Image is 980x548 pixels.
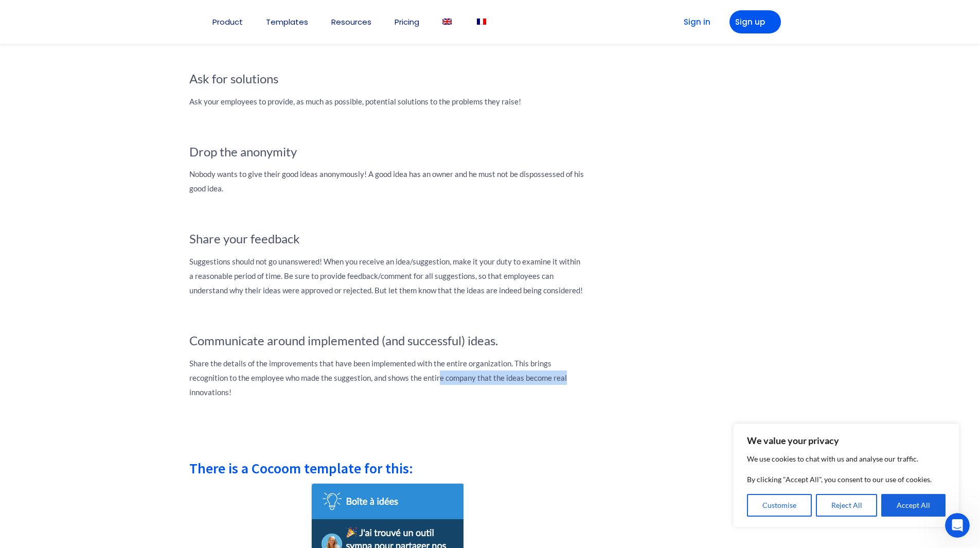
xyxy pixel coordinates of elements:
[945,513,970,538] iframe: Intercom live chat
[189,232,585,246] h4: Share your feedback
[189,145,585,160] h4: Drop the anonymity
[331,18,371,26] a: Resources
[477,19,486,25] img: French
[747,494,812,517] button: Customise
[729,10,781,33] a: Sign up
[189,254,585,297] p: Suggestions should not go unanswered! When you receive an idea/suggestion, make it your duty to e...
[189,356,585,399] p: Share the details of the improvements that have been implemented with the entire organization. Th...
[442,19,452,25] img: English
[747,434,946,447] p: We value your privacy
[189,72,585,86] h4: Ask for solutions
[747,453,946,465] p: We use cookies to chat with us and analyse our traffic.
[189,94,585,109] p: Ask your employees to provide, as much as possible, potential solutions to the problems they raise!
[212,18,243,26] a: Product
[189,167,585,196] p: Nobody wants to give their good ideas anonymously! A good idea has an owner and he must not be di...
[747,473,946,486] p: By clicking "Accept All", you consent to our use of cookies.
[189,461,585,475] h2: There is a Cocoom template for this:
[668,10,719,33] a: Sign in
[816,494,878,517] button: Reject All
[881,494,946,517] button: Accept All
[189,333,585,348] h4: Communicate around implemented (and successful) ideas.
[395,18,419,26] a: Pricing
[266,18,308,26] a: Templates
